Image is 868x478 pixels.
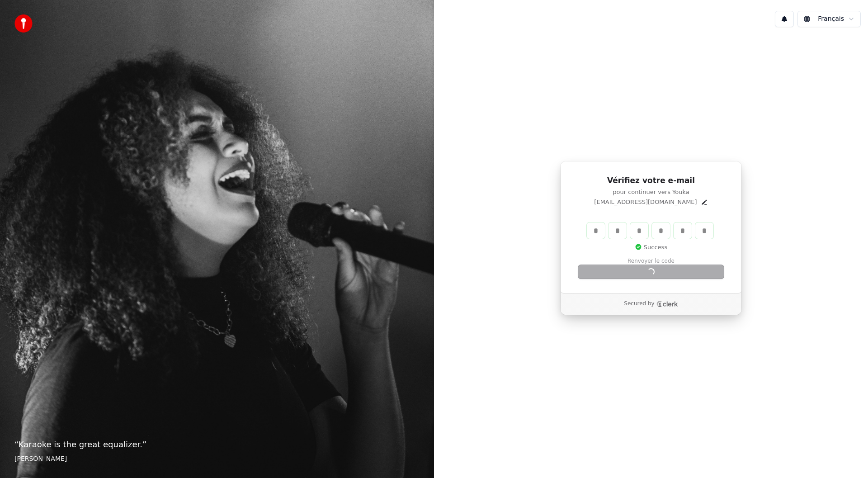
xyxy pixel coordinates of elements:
h1: Vérifiez votre e-mail [578,175,724,186]
button: Edit [701,199,708,206]
footer: [PERSON_NAME] [14,454,420,464]
p: pour continuer vers Youka [578,188,724,196]
p: “ Karaoke is the great equalizer. ” [14,438,420,451]
a: Clerk logo [656,301,678,307]
img: youka [14,14,33,33]
p: Secured by [624,300,654,308]
p: [EMAIL_ADDRESS][DOMAIN_NAME] [594,198,697,206]
p: Success [635,243,667,251]
div: Verification code input [585,221,715,241]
